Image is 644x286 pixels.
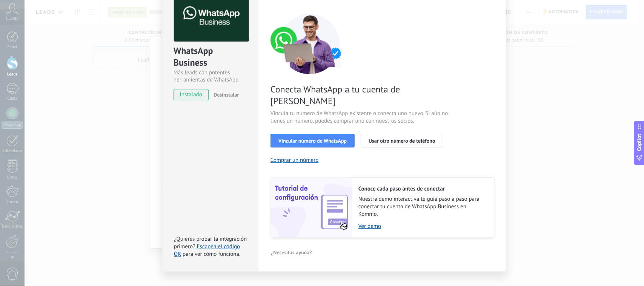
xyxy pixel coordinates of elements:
div: WhatsApp Business [174,45,248,69]
button: Desinstalar [211,89,239,100]
h2: Conoce cada paso antes de conectar [358,185,487,192]
span: Conecta WhatsApp a tu cuenta de [PERSON_NAME] [271,83,450,107]
span: instalado [174,89,208,100]
button: ¿Necesitas ayuda? [271,247,312,258]
button: Comprar un número [271,157,319,164]
a: Ver demo [358,223,487,230]
span: Usar otro número de teléfono [369,138,435,143]
a: Escanea el código QR [174,243,240,258]
div: Más leads con potentes herramientas de WhatsApp [174,69,248,83]
span: ¿Necesitas ayuda? [271,250,312,255]
span: Nuestra demo interactiva te guía paso a paso para conectar tu cuenta de WhatsApp Business en Kommo. [358,195,487,218]
span: para ver cómo funciona. [183,251,240,258]
span: Desinstalar [214,91,239,98]
button: Vincular número de WhatsApp [271,134,355,148]
span: Vincular número de WhatsApp [278,138,347,143]
span: Vincula tu número de WhatsApp existente o conecta uno nuevo. Si aún no tienes un número, puedes c... [271,110,450,125]
img: connect number [271,14,350,74]
button: Usar otro número de teléfono [361,134,443,148]
span: ¿Quieres probar la integración primero? [174,235,247,250]
span: Copilot [636,134,643,151]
